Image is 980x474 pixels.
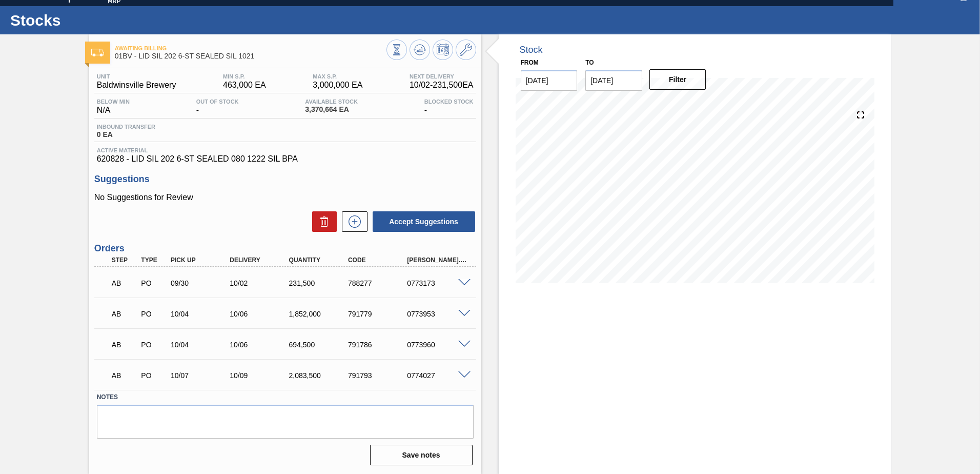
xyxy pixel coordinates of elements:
span: MIN S.P. [223,73,266,80]
div: Purchase order [138,371,169,380]
h3: Orders [94,243,476,254]
span: Out Of Stock [196,98,239,105]
div: 788277 [345,279,412,287]
div: 0773953 [404,310,471,318]
p: AB [112,341,137,349]
p: AB [112,279,137,287]
div: 10/06/2025 [227,341,293,349]
div: Stock [520,45,543,55]
button: Go to Master Data / General [456,39,476,60]
div: - [194,98,241,115]
button: Filter [649,69,706,90]
span: MAX S.P. [313,73,362,80]
span: 3,370,664 EA [305,106,358,113]
span: 0 EA [97,131,155,139]
span: 463,000 EA [223,81,266,90]
div: - [422,98,476,115]
h3: Suggestions [94,174,476,185]
div: 10/04/2025 [168,341,234,349]
div: [PERSON_NAME]. ID [404,256,471,264]
span: 01BV - LID SIL 202 6-ST SEALED SIL 1021 [115,52,386,60]
span: Baldwinsville Brewery [97,81,176,90]
button: Update Chart [410,39,430,60]
p: AB [112,310,137,318]
button: Stocks Overview [386,39,407,60]
img: Ícone [91,49,104,56]
div: Awaiting Billing [109,364,140,387]
div: Awaiting Billing [109,272,140,294]
p: No Suggestions for Review [94,193,476,202]
div: Accept Suggestions [367,210,476,233]
h1: Stocks [10,14,192,26]
span: 3,000,000 EA [313,81,362,90]
div: N/A [94,98,132,115]
div: 0773960 [404,341,471,349]
div: 09/30/2025 [168,279,234,287]
div: Purchase order [138,279,169,287]
div: 791793 [345,371,412,380]
span: 10/02 - 231,500 EA [410,81,474,90]
div: 0774027 [404,371,471,380]
div: 10/06/2025 [227,310,293,318]
button: Save notes [370,445,473,465]
span: Active Material [97,147,474,153]
div: Pick up [168,256,234,264]
div: 694,500 [287,341,353,349]
span: Next Delivery [410,73,474,80]
span: Below Min [97,98,130,105]
div: New suggestion [337,211,367,232]
span: Available Stock [305,98,358,105]
div: 231,500 [287,279,353,287]
div: 791779 [345,310,412,318]
button: Schedule Inventory [433,39,453,60]
div: Awaiting Billing [109,333,140,356]
div: Step [109,256,140,264]
span: Unit [97,73,176,80]
div: Awaiting Billing [109,303,140,325]
p: AB [112,371,137,380]
label: to [585,59,594,66]
div: Quantity [287,256,353,264]
div: 10/07/2025 [168,371,234,380]
div: 0773173 [404,279,471,287]
div: 10/04/2025 [168,310,234,318]
div: Purchase order [138,341,169,349]
div: Purchase order [138,310,169,318]
button: Accept Suggestions [373,211,475,232]
div: 10/02/2025 [227,279,293,287]
div: 791786 [345,341,412,349]
div: 1,852,000 [287,310,353,318]
div: Code [345,256,412,264]
span: Blocked Stock [424,98,474,105]
input: mm/dd/yyyy [521,70,578,91]
label: Notes [97,390,474,405]
div: Type [138,256,169,264]
input: mm/dd/yyyy [585,70,642,91]
span: Awaiting Billing [115,45,386,51]
div: 2,083,500 [287,371,353,380]
div: Delivery [227,256,293,264]
label: From [521,59,539,66]
div: Delete Suggestions [307,211,337,232]
div: 10/09/2025 [227,371,293,380]
span: Inbound Transfer [97,124,155,130]
span: 620828 - LID SIL 202 6-ST SEALED 080 1222 SIL BPA [97,154,474,164]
